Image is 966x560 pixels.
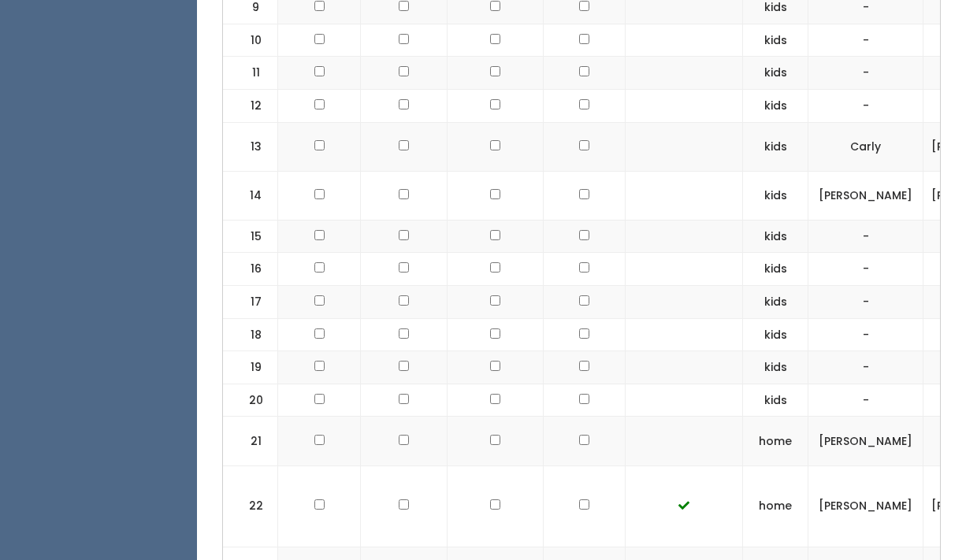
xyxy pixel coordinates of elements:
td: 21 [223,417,278,465]
td: kids [743,253,808,286]
td: kids [743,351,808,384]
td: 18 [223,318,278,351]
td: 12 [223,89,278,122]
td: 20 [223,384,278,417]
td: 16 [223,253,278,286]
td: 19 [223,351,278,384]
td: kids [743,318,808,351]
td: - [808,286,923,319]
td: - [808,24,923,57]
td: [PERSON_NAME] [808,465,923,547]
td: 13 [223,122,278,171]
td: 22 [223,465,278,547]
td: kids [743,122,808,171]
td: 14 [223,171,278,220]
td: kids [743,220,808,253]
td: Carly [808,122,923,171]
td: kids [743,384,808,417]
td: - [808,57,923,90]
td: home [743,465,808,547]
td: - [808,351,923,384]
td: 11 [223,57,278,90]
td: kids [743,171,808,220]
td: - [808,220,923,253]
td: - [808,384,923,417]
td: 10 [223,24,278,57]
td: kids [743,89,808,122]
td: kids [743,24,808,57]
td: home [743,417,808,465]
td: - [808,318,923,351]
td: - [808,89,923,122]
td: [PERSON_NAME] [808,171,923,220]
td: kids [743,286,808,319]
td: 17 [223,286,278,319]
td: [PERSON_NAME] [808,417,923,465]
td: 15 [223,220,278,253]
td: kids [743,57,808,90]
td: - [808,253,923,286]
